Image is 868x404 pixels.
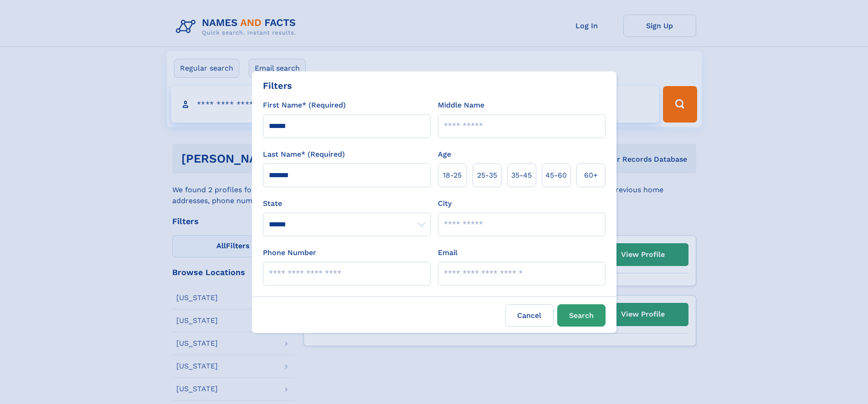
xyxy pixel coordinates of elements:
label: Last Name* (Required) [263,149,345,160]
label: Phone Number [263,247,316,258]
span: 45‑60 [545,170,567,181]
span: 25‑35 [477,170,497,181]
label: City [438,198,452,209]
div: Filters [263,79,292,92]
label: State [263,198,431,209]
span: 60+ [584,170,598,181]
label: Middle Name [438,100,484,111]
span: 18‑25 [443,170,462,181]
label: First Name* (Required) [263,100,346,111]
label: Cancel [505,304,554,327]
label: Age [438,149,451,160]
button: Search [557,304,606,327]
label: Email [438,247,457,258]
span: 35‑45 [511,170,532,181]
